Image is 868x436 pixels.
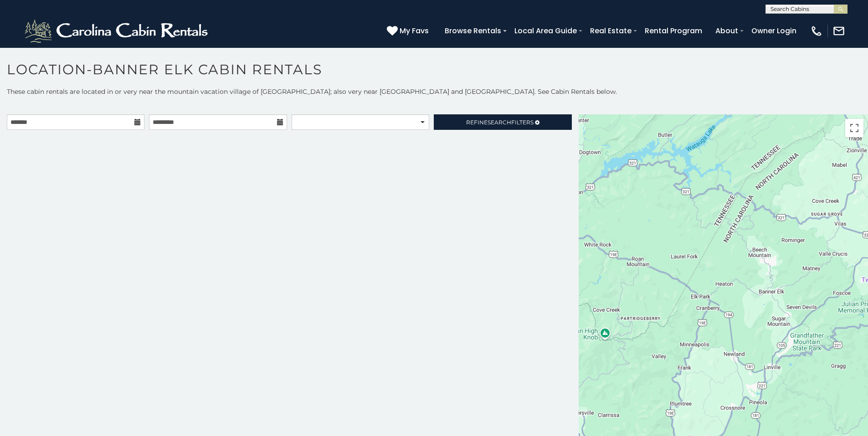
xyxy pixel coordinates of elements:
a: RefineSearchFilters [434,114,571,130]
a: About [711,23,743,39]
a: Local Area Guide [510,23,581,39]
a: Owner Login [747,23,801,39]
img: phone-regular-white.png [810,25,823,37]
a: Browse Rentals [440,23,506,39]
a: Real Estate [586,23,636,39]
span: Search [488,119,511,126]
span: Refine Filters [466,119,534,126]
a: My Favs [387,25,431,37]
img: White-1-2.png [23,17,212,45]
button: Toggle fullscreen view [845,119,863,137]
span: My Favs [400,25,429,36]
img: mail-regular-white.png [832,25,845,37]
a: Rental Program [640,23,707,39]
